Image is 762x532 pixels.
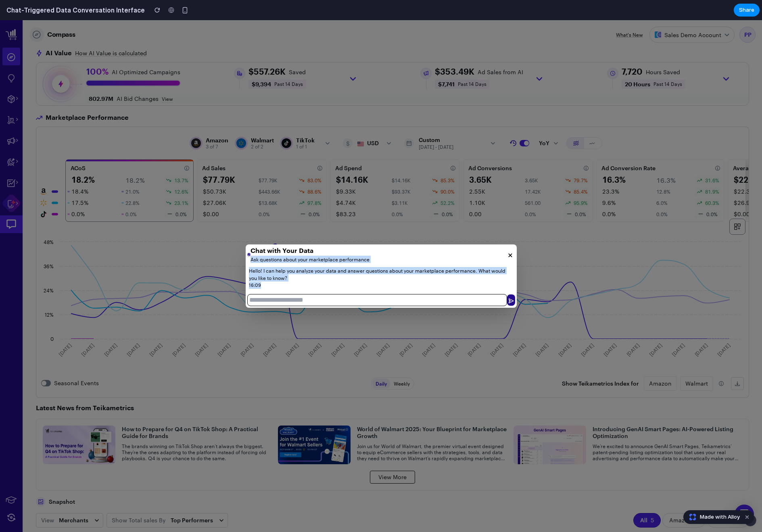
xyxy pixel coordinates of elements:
p: Ask questions about your marketplace performance [251,236,370,243]
span: Made with Alloy [700,513,740,521]
p: 16:09 [249,262,514,269]
button: Share [734,4,760,17]
h3: Chat with Your Data [251,226,370,236]
span: Share [739,6,754,14]
button: Dismiss watermark [742,512,752,522]
h2: Chat-Triggered Data Conversation Interface [3,5,145,15]
a: Made with Alloy [684,513,741,521]
p: Hello! I can help you analyze your data and answer questions about your marketplace performance. ... [249,247,514,261]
